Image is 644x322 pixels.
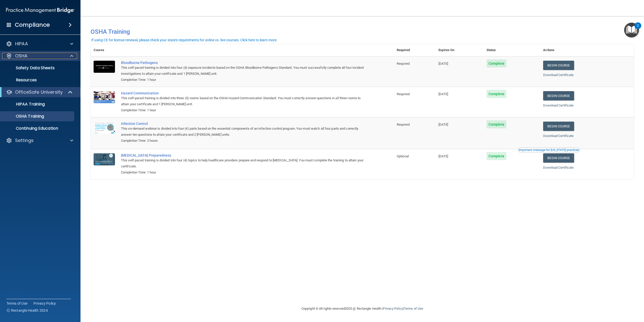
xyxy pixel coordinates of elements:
span: [DATE] [438,123,448,126]
a: HIPAA [6,41,73,47]
span: Optional [397,154,409,158]
div: This self-paced training is divided into four (4) topics to help healthcare providers prepare and... [121,157,369,169]
div: Completion Time: 1 hour [121,77,369,83]
button: Open Resource Center, 2 new notifications [624,23,639,38]
span: Complete [487,152,506,160]
p: Settings [15,137,34,144]
div: Completion Time: 2 hours [121,138,369,144]
span: Required [397,92,410,96]
span: [DATE] [438,62,448,65]
a: Terms of Use [7,301,27,306]
a: Terms of Use [404,307,423,310]
th: Course [91,44,118,56]
a: Privacy Policy [383,307,403,310]
th: Actions [540,44,634,56]
button: Read this if you are a dental practitioner in the state of CA [518,148,580,153]
a: Hazard Communication [121,91,369,95]
a: Bloodborne Pathogens [121,61,369,65]
span: [DATE] [438,92,448,96]
a: Begin Course [543,122,574,131]
a: Privacy Policy [33,301,56,306]
span: Complete [487,59,506,67]
p: OfficeSafe University [15,89,63,95]
span: Complete [487,90,506,98]
p: OSHA Training [3,114,44,119]
div: Copyright © All rights reserved 2025 @ Rectangle Health | | [270,301,454,317]
th: Required [394,44,435,56]
a: Download Certificate [543,73,574,77]
a: Begin Course [543,61,574,70]
div: Important message for [US_STATE] practices [519,149,579,152]
a: Infection Control [121,122,369,126]
th: Status [484,44,540,56]
div: If using CE for license renewal, please check your state's requirements for online vs. live cours... [91,38,277,42]
a: Download Certificate [543,166,574,169]
p: Resources [3,78,72,83]
a: Download Certificate [543,103,574,107]
p: Continuing Education [3,126,72,131]
div: This self-paced training is divided into three (3) rooms based on the OSHA Hazard Communication S... [121,95,369,107]
div: 2 [637,26,639,32]
button: If using CE for license renewal, please check your state's requirements for online vs. live cours... [91,38,278,43]
h4: Compliance [15,21,50,28]
a: [MEDICAL_DATA] Preparedness [121,153,369,157]
a: Begin Course [543,91,574,100]
h4: OSHA Training [91,28,634,35]
span: Ⓒ Rectangle Health 2024 [7,308,48,313]
a: Begin Course [543,153,574,163]
span: Required [397,62,410,65]
p: HIPAA Training [3,102,45,107]
div: Completion Time: 1 hour [121,107,369,113]
a: Settings [6,137,73,144]
img: PMB logo [6,5,74,15]
p: Safety Data Sheets [3,65,72,70]
div: This on-demand webinar is divided into four (4) parts based on the essential components of an inf... [121,126,369,138]
div: This self-paced training is divided into four (4) exposure incidents based on the OSHA Bloodborne... [121,65,369,77]
span: Complete [487,120,506,128]
a: OfficeSafe University [6,89,73,95]
span: [DATE] [438,154,448,158]
p: OSHA [15,53,28,59]
th: Expires On [435,44,484,56]
a: Download Certificate [543,134,574,138]
span: Required [397,123,410,126]
p: HIPAA [15,41,28,47]
div: Completion Time: 1 hour [121,169,369,175]
a: OSHA [6,53,73,59]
